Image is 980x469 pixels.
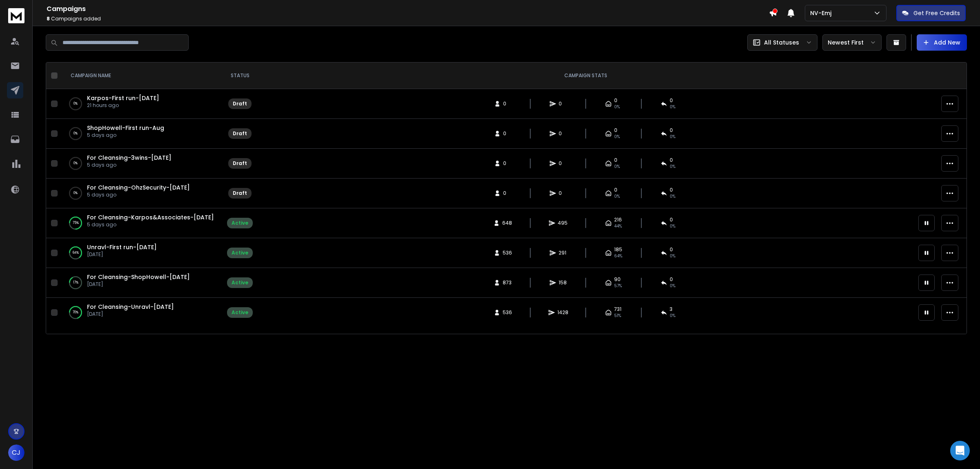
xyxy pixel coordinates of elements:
td: 0%For Cleansing-3wins-[DATE]5 days ago [61,149,222,179]
span: 0 [670,217,673,223]
span: 731 [614,306,621,313]
img: logo [8,8,24,23]
p: 75 % [73,219,79,227]
a: For Cleansing-Unravl-[DATE] [87,303,174,311]
a: Karpos-First run-[DATE] [87,94,159,102]
span: 536 [503,309,512,316]
span: 216 [614,217,622,223]
span: 158 [559,279,567,286]
span: 0 [614,187,617,193]
span: 0 [670,276,673,283]
td: 64%Unravl-First run-[DATE][DATE] [61,238,222,268]
span: 0 [670,157,673,163]
p: 70 % [73,308,78,317]
div: Draft [233,160,247,167]
p: Campaigns added [47,16,769,22]
span: 0 [670,97,673,104]
span: 0 [559,100,567,107]
a: For Cleansing-Karpos&Associates-[DATE] [87,213,214,221]
th: STATUS [222,63,258,89]
div: Draft [233,130,247,137]
span: 0 [670,187,673,193]
p: 64 % [73,249,79,257]
div: Active [232,220,248,226]
span: 1428 [557,309,568,316]
span: 0 [559,190,567,197]
th: CAMPAIGN STATS [258,63,913,89]
div: Active [232,250,248,256]
span: 0 [614,97,617,104]
span: 0 [559,160,567,167]
p: 0 % [73,100,78,108]
p: 5 days ago [87,132,164,138]
button: CJ [8,444,24,461]
p: 5 days ago [87,162,171,168]
p: Get Free Credits [913,9,960,17]
a: ShopHowell-First run-Aug [87,124,164,132]
span: 0% [670,104,675,110]
span: 0 % [670,223,675,230]
span: 0 [614,127,617,134]
span: 3 [670,306,673,313]
td: 70%For Cleansing-Unravl-[DATE][DATE] [61,298,222,328]
span: 0 [503,190,511,197]
span: 0 [503,100,511,107]
a: For Cleansing-ShopHowell-[DATE] [87,273,190,281]
span: 0% [670,134,675,140]
span: 0% [670,163,675,170]
p: 17 % [73,279,78,287]
th: CAMPAIGN NAME [61,63,222,89]
span: 536 [503,250,512,256]
p: [DATE] [87,281,190,288]
button: Newest First [822,34,882,51]
td: 0%For Cleansing-OhzSecurity-[DATE]5 days ago [61,179,222,208]
span: 0 [559,130,567,137]
td: 0%Karpos-First run-[DATE]21 hours ago [61,89,222,119]
p: All Statuses [764,38,799,47]
div: Active [232,279,248,286]
span: 495 [558,220,568,226]
span: 291 [559,250,567,256]
span: 0 % [670,253,675,259]
td: 75%For Cleansing-Karpos&Associates-[DATE]5 days ago [61,208,222,238]
span: 185 [614,246,622,253]
a: For Cleansing-OhzSecurity-[DATE] [87,183,190,192]
td: 17%For Cleansing-ShopHowell-[DATE][DATE] [61,268,222,298]
div: Active [232,309,248,316]
span: 0% [670,193,675,200]
p: 5 days ago [87,192,190,198]
button: Add New [917,34,967,51]
span: 0 % [670,283,675,289]
span: 0 % [670,313,675,319]
p: 0 % [73,189,78,197]
span: 648 [502,220,512,226]
p: 0 % [73,130,78,138]
div: Open Intercom Messenger [950,441,970,460]
p: 21 hours ago [87,102,159,109]
span: 0 [670,246,673,253]
span: For Cleansing-3wins-[DATE] [87,154,171,162]
h1: Campaigns [47,4,769,14]
td: 0%ShopHowell-First run-Aug5 days ago [61,119,222,149]
span: 90 [614,276,621,283]
p: 5 days ago [87,221,214,228]
button: Get Free Credits [896,5,966,21]
span: 57 % [614,283,622,289]
span: Unravl-First run-[DATE] [87,243,157,251]
div: Draft [233,190,247,197]
span: 64 % [614,253,622,259]
span: 44 % [614,223,622,230]
div: Draft [233,100,247,107]
span: 8 [47,15,50,22]
p: [DATE] [87,311,174,317]
span: 0% [614,134,620,140]
p: NV-Emj [810,9,835,17]
span: 0% [614,104,620,110]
